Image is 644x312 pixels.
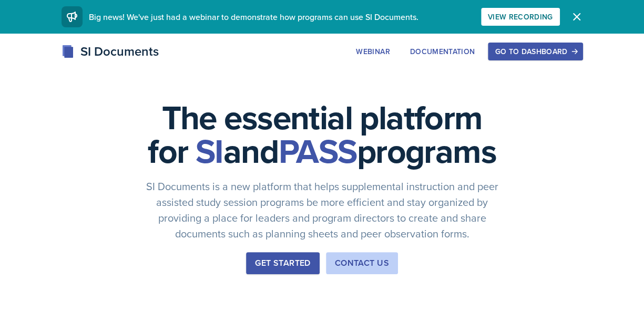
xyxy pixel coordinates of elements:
[326,252,398,274] button: Contact Us
[495,47,576,56] div: Go to Dashboard
[488,43,582,60] button: Go to Dashboard
[255,257,310,269] div: Get Started
[246,252,319,274] button: Get Started
[335,257,389,269] div: Contact Us
[349,43,396,60] button: Webinar
[410,47,475,56] div: Documentation
[488,13,553,21] div: View Recording
[356,47,390,56] div: Webinar
[89,11,418,23] span: Big news! We've just had a webinar to demonstrate how programs can use SI Documents.
[403,43,482,60] button: Documentation
[481,8,560,26] button: View Recording
[62,42,159,61] div: SI Documents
